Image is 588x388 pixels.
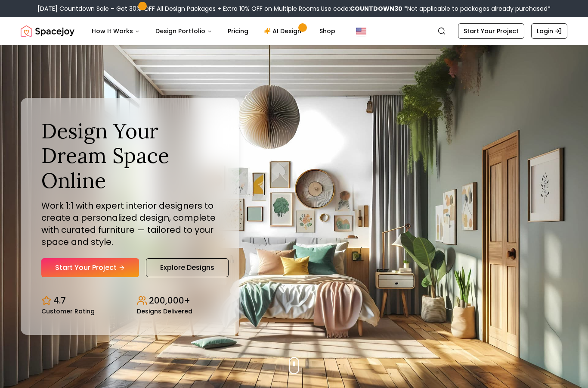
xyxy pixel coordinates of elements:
a: Shop [313,22,342,40]
a: AI Design [257,22,311,40]
nav: Global [21,17,567,45]
p: Work 1:1 with expert interior designers to create a personalized design, complete with curated fu... [41,200,219,248]
button: Design Portfolio [149,22,219,40]
nav: Main [85,22,342,40]
b: COUNTDOWN30 [350,4,402,13]
span: *Not applicable to packages already purchased* [402,4,551,13]
a: Pricing [221,22,255,40]
img: United States [356,26,366,36]
a: Start Your Project [41,258,139,277]
img: Spacejoy Logo [21,22,74,40]
h1: Design Your Dream Space Online [41,119,219,193]
a: Start Your Project [458,23,524,39]
button: How It Works [85,22,147,40]
small: Customer Rating [41,308,95,314]
a: Login [531,23,567,39]
p: 200,000+ [149,294,190,307]
a: Explore Designs [146,258,229,277]
small: Designs Delivered [137,308,192,314]
span: Use code: [321,4,402,13]
div: [DATE] Countdown Sale – Get 30% OFF All Design Packages + Extra 10% OFF on Multiple Rooms. [37,4,551,13]
p: 4.7 [53,294,66,307]
div: Design stats [41,288,219,314]
a: Spacejoy [21,22,74,40]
